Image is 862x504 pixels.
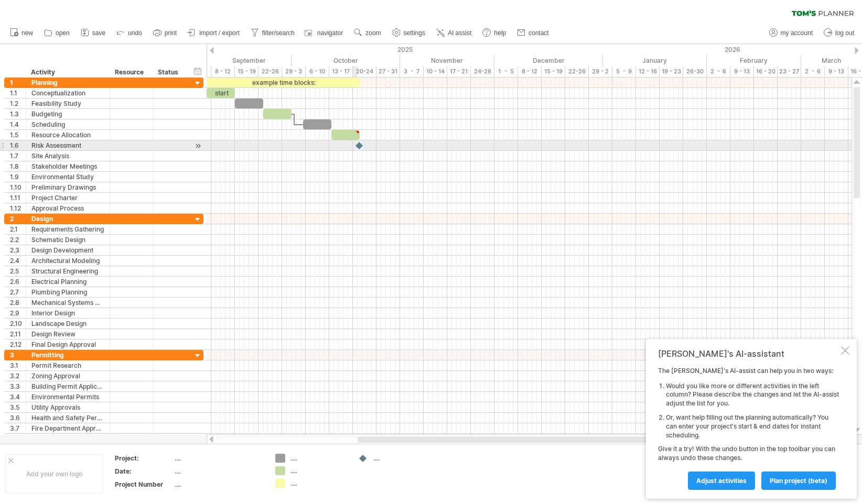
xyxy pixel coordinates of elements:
span: import / export [199,29,240,37]
div: 6 - 10 [306,66,329,77]
div: 2.1 [10,224,26,234]
span: settings [404,29,425,37]
div: 3.3 [10,381,26,391]
a: AI assist [434,26,475,40]
div: 3.2 [10,371,26,381]
div: Resource [115,67,147,78]
div: November 2025 [400,55,494,66]
div: 1.4 [10,119,26,129]
div: 15 - 19 [542,66,565,77]
div: 1.2 [10,98,26,108]
div: 1.7 [10,151,26,161]
span: undo [128,29,142,37]
div: Activity [31,67,104,78]
div: December 2025 [494,55,603,66]
a: log out [821,26,857,40]
div: 12 - 16 [636,66,660,77]
div: Fire Department Approval [31,423,104,433]
div: Final Design Approval [31,339,104,349]
a: navigator [303,26,346,40]
div: Utility Approvals [31,402,104,412]
a: open [41,26,73,40]
div: Plumbing Planning [31,287,104,297]
div: 2.8 [10,298,26,308]
div: 3.6 [10,413,26,423]
div: 3.1 [10,360,26,370]
a: import / export [185,26,243,40]
div: Permitting [31,350,104,360]
div: Electrical Planning [31,277,104,287]
div: Budgeting [31,109,104,119]
div: 9 - 13 [825,66,848,77]
div: Scheduling [31,119,104,129]
div: Zoning Approval [31,371,104,381]
div: January 2026 [603,55,707,66]
div: 2.3 [10,245,26,255]
span: Adjust activities [696,477,747,485]
div: February 2026 [707,55,801,66]
a: contact [514,26,552,40]
span: log out [835,29,854,37]
div: Site Analysis [31,151,104,161]
li: Or, want help filling out the planning automatically? You can enter your project's start & end da... [666,413,839,440]
div: Landscape Design [31,319,104,328]
div: 2.4 [10,256,26,266]
div: .... [175,480,263,489]
div: Date: [115,467,173,476]
div: 16 - 20 [754,66,778,77]
div: Design [31,214,104,224]
div: Design Development [31,245,104,255]
div: 15 - 19 [235,66,258,77]
div: Historical Preservation Approval [31,434,104,444]
div: .... [290,454,348,463]
div: Status [158,67,181,78]
div: 8 - 12 [211,66,235,77]
div: 2.2 [10,235,26,245]
div: example time blocks: [207,78,360,87]
a: undo [114,26,145,40]
div: 3 - 7 [400,66,424,77]
div: 24-28 [471,66,494,77]
div: September 2025 [188,55,292,66]
span: AI assist [448,29,471,37]
span: navigator [317,29,343,37]
div: .... [290,466,348,475]
div: Resource Allocation [31,130,104,140]
span: plan project (beta) [770,477,827,485]
div: Interior Design [31,308,104,318]
span: zoom [365,29,381,37]
div: .... [290,479,348,488]
div: 1.11 [10,193,26,203]
a: print [150,26,180,40]
div: 2.12 [10,339,26,349]
span: save [92,29,105,37]
div: 1 [10,78,26,87]
div: 29 - 3 [282,66,306,77]
div: 1.8 [10,161,26,171]
div: Requirements Gathering [31,224,104,234]
a: settings [390,26,428,40]
div: Mechanical Systems Design [31,298,104,308]
span: new [21,29,33,37]
div: 3.4 [10,392,26,402]
div: Architectural Modeling [31,256,104,266]
div: 2.6 [10,277,26,287]
div: 1.12 [10,203,26,213]
div: Risk Assessment [31,140,104,150]
div: 1.1 [10,88,26,98]
div: .... [175,454,263,463]
a: new [7,26,36,40]
div: 22-26 [258,66,282,77]
div: [PERSON_NAME]'s AI-assistant [658,348,839,359]
div: 2.11 [10,329,26,339]
span: print [165,29,177,37]
div: 2.5 [10,266,26,276]
a: filter/search [248,26,298,40]
div: Feasibility Study [31,98,104,108]
div: 20-24 [353,66,376,77]
div: Building Permit Application [31,381,104,391]
div: 29 - 2 [589,66,612,77]
div: Project Number [115,480,173,489]
span: contact [529,29,549,37]
div: 13 - 17 [329,66,353,77]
